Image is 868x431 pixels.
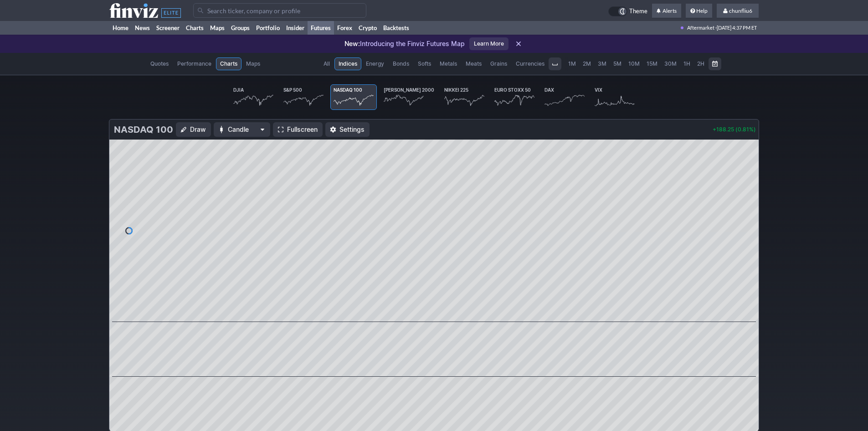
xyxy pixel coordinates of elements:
a: Bonds [389,57,413,70]
span: Indices [339,59,357,68]
a: Indices [334,57,361,70]
a: Maps [242,57,264,70]
span: Bonds [393,59,409,68]
a: Grains [486,57,511,70]
a: [PERSON_NAME] 2000 [380,84,437,110]
a: Alerts [652,4,681,18]
button: Range [709,57,721,70]
a: Theme [608,6,647,16]
a: Charts [183,21,207,35]
a: Forex [334,21,355,35]
span: Draw [190,125,206,134]
span: [DATE] 4:37 PM ET [717,21,757,35]
span: 10M [628,60,640,67]
input: Search [193,3,366,18]
span: Aftermarket · [687,21,717,35]
button: Chart Type [214,122,270,137]
a: VIX [591,84,638,110]
span: Energy [366,59,384,68]
a: 15M [643,57,661,70]
a: Euro Stoxx 50 [491,84,538,110]
span: Nasdaq 100 [334,87,362,93]
a: Home [109,21,132,35]
span: 15M [647,60,657,67]
a: 1M [565,57,579,70]
a: Quotes [146,57,173,70]
a: Portfolio [253,21,283,35]
span: Metals [440,59,457,68]
a: Softs [414,57,435,70]
a: Meats [462,57,486,70]
span: 3M [598,60,606,67]
a: Nikkei 225 [441,84,488,110]
button: Draw [176,122,211,137]
span: Theme [629,6,647,16]
a: Groups [228,21,253,35]
a: 2H [694,57,708,70]
span: DAX [544,87,554,93]
a: News [132,21,153,35]
a: 2M [580,57,594,70]
a: Insider [283,21,308,35]
a: Fullscreen [273,122,323,137]
span: Nikkei 225 [444,87,468,93]
span: Settings [339,125,365,134]
span: Maps [246,59,260,68]
span: 5M [613,60,621,67]
h3: Nasdaq 100 [114,123,173,136]
a: Screener [153,21,183,35]
span: All [324,59,330,68]
span: Performance [177,59,211,68]
span: S&P 500 [283,87,302,93]
span: Meats [466,59,482,68]
span: 1M [568,60,576,67]
span: 30M [664,60,677,67]
a: DAX [541,84,588,110]
button: Settings [325,122,370,137]
span: New: [344,40,360,47]
a: Learn More [469,37,508,50]
span: Quotes [150,59,169,68]
span: 2M [583,60,591,67]
span: 2H [697,60,704,67]
p: Introducing the Finviz Futures Map [344,39,465,48]
p: +188.25 (0.81%) [713,127,756,132]
span: Euro Stoxx 50 [494,87,531,93]
a: DJIA [230,84,277,110]
a: Futures [308,21,334,35]
span: DJIA [233,87,244,93]
span: Softs [418,59,431,68]
a: Metals [436,57,461,70]
a: Charts [216,57,241,70]
span: 1H [683,60,690,67]
a: chunfliu6 [717,4,759,18]
a: Maps [207,21,228,35]
a: Currencies [512,57,549,70]
span: [PERSON_NAME] 2000 [384,87,434,93]
a: Energy [362,57,388,70]
a: Nasdaq 100 [330,84,377,110]
a: Crypto [355,21,380,35]
span: Grains [490,59,507,68]
span: Fullscreen [287,125,318,134]
a: 1H [680,57,693,70]
a: Performance [173,57,216,70]
a: 30M [661,57,680,70]
span: chunfliu6 [729,7,752,14]
span: Candle [228,125,256,134]
a: Backtests [380,21,412,35]
span: Currencies [516,59,544,68]
span: VIX [595,87,602,93]
button: Interval [549,57,561,70]
a: All [319,57,334,70]
a: 10M [625,57,643,70]
a: 5M [610,57,625,70]
a: 3M [595,57,610,70]
a: S&P 500 [280,84,327,110]
a: Help [686,4,712,18]
span: Charts [220,59,237,68]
